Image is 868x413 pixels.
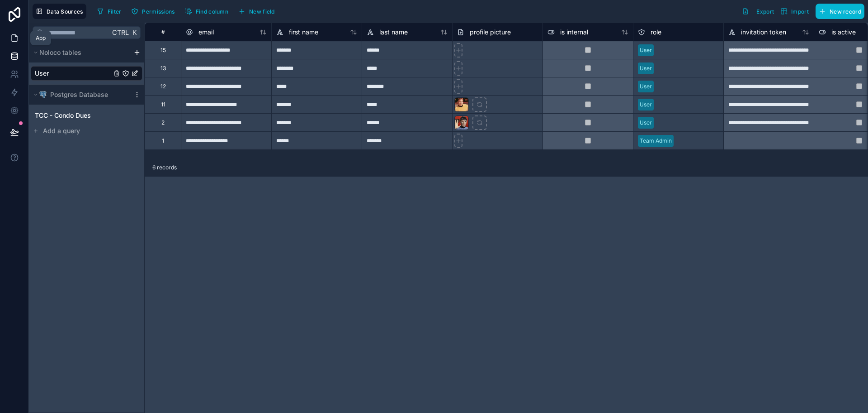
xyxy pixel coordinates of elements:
a: New record [812,4,864,19]
span: Data Sources [47,8,83,15]
span: Ctrl [111,27,130,38]
span: Filter [108,8,122,15]
button: Import [777,4,812,19]
div: 13 [160,65,166,72]
button: New field [235,5,278,18]
button: Data Sources [33,4,86,19]
span: Permissions [142,8,175,15]
div: User [640,64,652,72]
div: 12 [160,83,166,90]
a: Permissions [128,5,181,18]
div: # [152,29,174,35]
span: 6 records [152,164,177,171]
span: is active [831,28,856,37]
span: K [131,29,137,36]
button: New record [816,4,864,19]
span: last name [379,28,408,37]
span: Find column [196,8,228,15]
span: Export [756,8,774,15]
span: first name [289,28,318,37]
div: Team Admin [640,137,672,145]
button: Permissions [128,5,178,18]
span: role [651,28,661,37]
div: User [640,46,652,54]
button: Export [739,4,777,19]
div: 1 [162,137,164,144]
div: 2 [161,119,165,126]
div: User [640,119,652,127]
span: New record [830,8,861,15]
div: User [640,82,652,91]
span: is internal [560,28,588,37]
div: 15 [160,47,166,54]
span: profile picture [470,28,511,37]
div: App [36,34,46,42]
div: User [640,101,652,109]
span: email [198,28,214,37]
button: Filter [94,5,125,18]
span: invitation token [741,28,786,37]
div: 11 [161,101,165,108]
span: New field [249,8,275,15]
span: Import [791,8,809,15]
button: Find column [182,5,231,18]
